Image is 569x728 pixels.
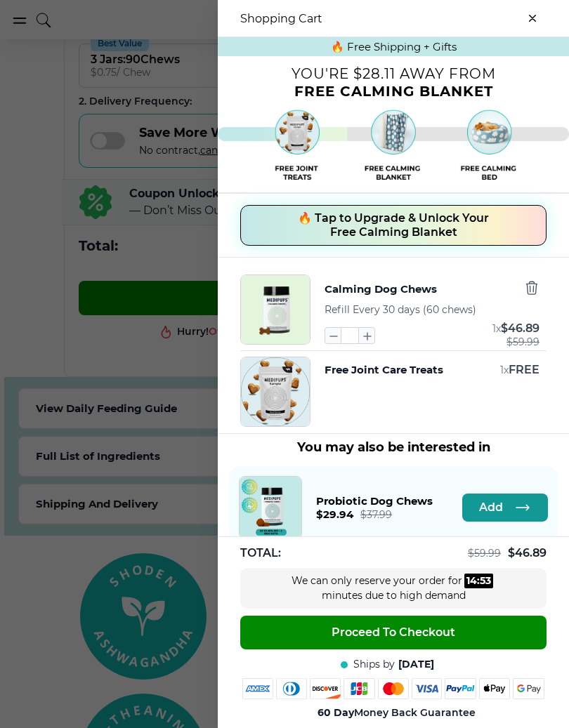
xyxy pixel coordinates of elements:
span: $ 59.99 [468,547,501,560]
button: 🔥 Tap to Upgrade & Unlock Your Free Calming Blanket [240,205,547,246]
img: visa [412,678,443,699]
img: google [513,678,544,699]
span: $ 46.89 [508,546,547,560]
button: Free Joint Care Treats [325,362,443,378]
span: Probiotic Dog Chews [316,494,433,508]
span: 1 x [492,322,501,335]
img: amex [242,678,273,699]
button: close-cart [518,4,547,32]
a: Probiotic Dog Chews$29.94$37.99 [316,494,433,521]
button: Calming Dog Chews [325,280,437,298]
img: discover [310,678,341,699]
p: You're $28.11 away from [218,70,569,77]
span: $ 37.99 [360,508,392,521]
img: Free shipping [218,105,569,186]
button: Proceed To Checkout [240,616,547,649]
img: Probiotic Dog Chews [240,477,301,538]
a: Probiotic Dog Chews [239,476,302,539]
span: TOTAL: [240,545,281,561]
img: Free Joint Care Treats [241,357,310,426]
div: 14 [466,574,477,588]
img: Calming Dog Chews [241,275,310,344]
h3: You may also be interested in [229,439,558,455]
img: diners-club [276,678,307,699]
div: We can only reserve your order for minutes due to high demand [288,574,499,603]
span: Add [479,501,503,515]
span: 🔥 Free Shipping + Gifts [331,40,457,53]
span: Refill Every 30 days (60 chews) [325,303,476,316]
span: Proceed To Checkout [332,626,455,640]
span: Free Calming Blanket [294,83,493,100]
span: Money Back Guarantee [318,706,476,720]
span: [DATE] [398,658,434,671]
img: mastercard [378,678,409,699]
img: jcb [344,678,375,699]
span: $ 46.89 [501,322,539,335]
strong: 60 Day [318,706,354,719]
img: paypal [445,678,476,699]
h3: Shopping Cart [240,12,322,25]
span: 1 x [500,364,509,376]
span: $ 29.94 [316,508,353,521]
button: Add [462,494,548,522]
div: : [464,574,493,588]
span: 🔥 Tap to Upgrade & Unlock Your Free Calming Blanket [298,211,489,239]
div: 53 [480,574,491,588]
span: $ 59.99 [506,336,539,348]
span: Ships by [353,658,395,671]
img: apple [479,678,510,699]
span: FREE [509,363,539,376]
